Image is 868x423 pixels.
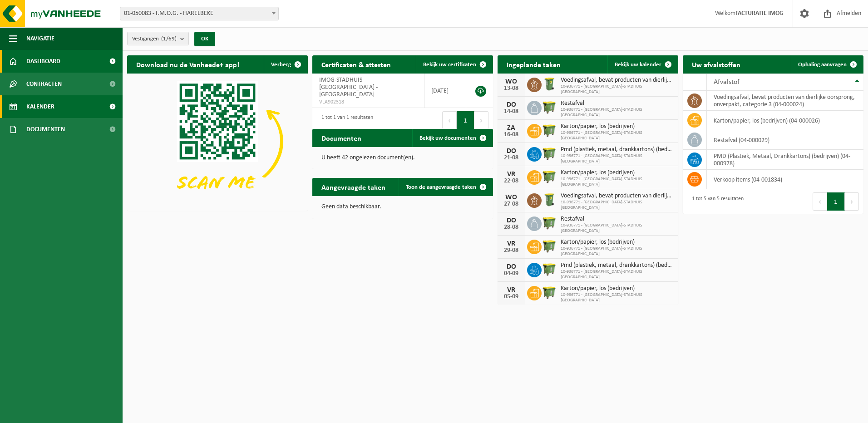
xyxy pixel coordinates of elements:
[312,55,400,73] h2: Certificaten & attesten
[735,10,784,17] strong: FACTURATIE IMOG
[127,55,248,73] h2: Download nu de Vanheede+ app!
[813,192,827,211] button: Previous
[319,98,417,106] span: VLA902318
[502,201,520,207] div: 27-08
[319,77,378,98] span: IMOG-STADHUIS [GEOGRAPHIC_DATA] - [GEOGRAPHIC_DATA]
[561,130,674,141] span: 10-936771 - [GEOGRAPHIC_DATA]-STADHUIS [GEOGRAPHIC_DATA]
[502,271,520,277] div: 04-09
[542,123,557,138] img: WB-1100-HPE-GN-51
[120,7,279,20] span: 01-050083 - I.M.O.G. - HARELBEKE
[502,148,520,155] div: DO
[502,101,520,108] div: DO
[132,32,177,46] span: Vestigingen
[502,78,520,85] div: WO
[561,269,674,280] span: 10-936771 - [GEOGRAPHIC_DATA]-STADHUIS [GEOGRAPHIC_DATA]
[26,118,65,141] span: Documenten
[542,285,557,300] img: WB-1100-HPE-GN-51
[542,261,557,277] img: WB-1100-HPE-GN-51
[457,111,474,129] button: 1
[321,155,484,161] p: U heeft 42 ongelezen document(en).
[502,294,520,300] div: 05-09
[424,74,466,108] td: [DATE]
[412,129,492,147] a: Bekijk uw documenten
[561,177,674,187] span: 10-936771 - [GEOGRAPHIC_DATA]-STADHUIS [GEOGRAPHIC_DATA]
[161,36,177,42] count: (1/69)
[687,192,744,211] div: 1 tot 5 van 5 resultaten
[707,130,863,150] td: restafval (04-000029)
[264,55,307,74] button: Verberg
[561,169,674,177] span: Karton/papier, los (bedrijven)
[127,32,189,45] button: Vestigingen(1/69)
[561,84,674,95] span: 10-936771 - [GEOGRAPHIC_DATA]-STADHUIS [GEOGRAPHIC_DATA]
[498,55,570,73] h2: Ingeplande taken
[615,62,661,68] span: Bekijk uw kalender
[707,91,863,111] td: voedingsafval, bevat producten van dierlijke oorsprong, onverpakt, categorie 3 (04-000024)
[502,132,520,138] div: 16-08
[542,215,557,231] img: WB-1100-HPE-GN-51
[542,192,557,207] img: WB-0240-HPE-GN-51
[502,124,520,132] div: ZA
[399,178,492,196] a: Toon de aangevraagde taken
[707,150,863,170] td: PMD (Plastiek, Metaal, Drankkartons) (bedrijven) (04-000978)
[561,153,674,164] span: 10-936771 - [GEOGRAPHIC_DATA]-STADHUIS [GEOGRAPHIC_DATA]
[416,55,492,74] a: Bekijk uw certificaten
[561,223,674,234] span: 10-936771 - [GEOGRAPHIC_DATA]-STADHUIS [GEOGRAPHIC_DATA]
[502,108,520,115] div: 14-08
[406,184,476,190] span: Toon de aangevraagde taken
[423,62,476,68] span: Bekijk uw certificaten
[707,111,863,130] td: karton/papier, los (bedrijven) (04-000026)
[561,192,674,200] span: Voedingsafval, bevat producten van dierlijke oorsprong, onverpakt, categorie 3
[271,62,291,68] span: Verberg
[26,73,62,95] span: Contracten
[127,74,308,209] img: Download de VHEPlus App
[474,111,488,129] button: Next
[798,62,847,68] span: Ophaling aanvragen
[561,107,674,118] span: 10-936771 - [GEOGRAPHIC_DATA]-STADHUIS [GEOGRAPHIC_DATA]
[607,55,677,74] a: Bekijk uw kalender
[707,170,863,189] td: verkoop items (04-001834)
[561,216,674,223] span: Restafval
[502,247,520,254] div: 29-08
[502,224,520,231] div: 28-08
[442,111,457,129] button: Previous
[561,246,674,257] span: 10-936771 - [GEOGRAPHIC_DATA]-STADHUIS [GEOGRAPHIC_DATA]
[791,55,863,74] a: Ophaling aanvragen
[502,85,520,92] div: 13-08
[845,192,859,211] button: Next
[502,155,520,161] div: 21-08
[502,286,520,294] div: VR
[561,292,674,303] span: 10-936771 - [GEOGRAPHIC_DATA]-STADHUIS [GEOGRAPHIC_DATA]
[26,50,60,73] span: Dashboard
[561,262,674,269] span: Pmd (plastiek, metaal, drankkartons) (bedrijven)
[561,123,674,130] span: Karton/papier, los (bedrijven)
[827,192,845,211] button: 1
[312,178,395,196] h2: Aangevraagde taken
[542,99,557,115] img: WB-1100-HPE-GN-51
[542,76,557,92] img: WB-0240-HPE-GN-51
[502,240,520,247] div: VR
[714,79,740,86] span: Afvalstof
[683,55,750,73] h2: Uw afvalstoffen
[561,239,674,246] span: Karton/papier, los (bedrijven)
[312,129,370,147] h2: Documenten
[561,200,674,211] span: 10-936771 - [GEOGRAPHIC_DATA]-STADHUIS [GEOGRAPHIC_DATA]
[321,204,484,210] p: Geen data beschikbaar.
[502,194,520,201] div: WO
[502,178,520,184] div: 22-08
[542,169,557,184] img: WB-1100-HPE-GN-51
[194,32,215,46] button: OK
[542,146,557,161] img: WB-1100-HPE-GN-51
[542,238,557,254] img: WB-1100-HPE-GN-51
[561,100,674,107] span: Restafval
[26,27,54,50] span: Navigatie
[419,135,476,141] span: Bekijk uw documenten
[561,77,674,84] span: Voedingsafval, bevat producten van dierlijke oorsprong, onverpakt, categorie 3
[502,217,520,224] div: DO
[26,95,54,118] span: Kalender
[561,285,674,292] span: Karton/papier, los (bedrijven)
[561,146,674,153] span: Pmd (plastiek, metaal, drankkartons) (bedrijven)
[317,110,373,130] div: 1 tot 1 van 1 resultaten
[120,7,278,20] span: 01-050083 - I.M.O.G. - HARELBEKE
[502,171,520,178] div: VR
[502,263,520,271] div: DO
